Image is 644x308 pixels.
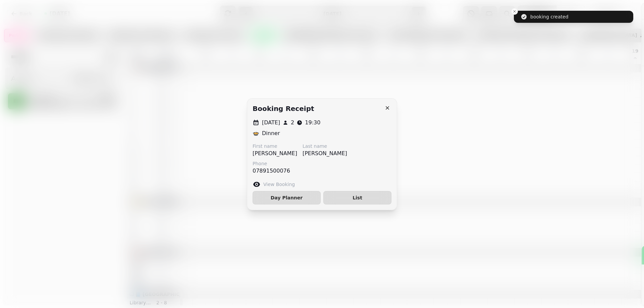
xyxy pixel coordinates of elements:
span: Day Planner [258,195,315,200]
p: 2 [291,119,294,127]
h2: Booking receipt [253,104,314,113]
p: [PERSON_NAME] [253,149,297,158]
p: 19:30 [305,119,320,127]
p: 🍲 [253,129,259,137]
label: View Booking [263,181,295,188]
p: Dinner [262,129,280,137]
p: 07891500076 [253,167,290,175]
button: Day Planner [253,191,321,204]
p: [DATE] [262,119,280,127]
label: First name [253,143,297,149]
label: Phone [253,160,290,167]
button: List [323,191,391,204]
span: List [329,195,386,200]
p: [PERSON_NAME] [303,149,347,158]
label: Last name [303,143,347,149]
